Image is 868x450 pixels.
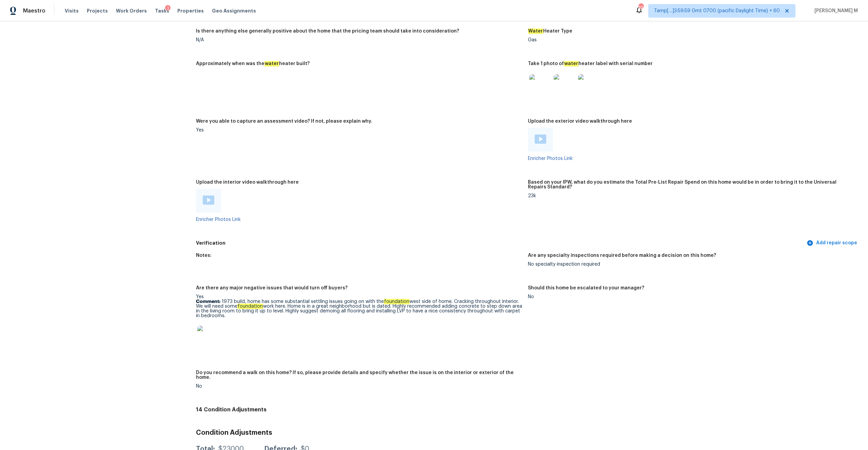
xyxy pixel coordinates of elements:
em: Water [528,28,543,34]
img: Play Video [203,196,214,205]
em: foundation [237,304,263,309]
h5: Notes: [196,253,212,258]
h5: Are there any major negative issues that would turn off buyers? [196,286,348,290]
h5: Were you able to capture an assessment video? If not, please explain why. [196,119,372,124]
h5: Is there anything else generally positive about the home that the pricing team should take into c... [196,29,459,34]
h5: Do you recommend a walk on this home? If so, please provide details and specify whether the issue... [196,370,522,380]
span: Properties [177,7,204,14]
h5: Upload the interior video walkthrough here [196,180,299,185]
div: 658 [638,4,643,11]
span: Visits [65,7,79,14]
h5: Take 1 photo of heater label with serial number [528,61,653,66]
h4: 14 Condition Adjustments [196,406,860,413]
a: Enricher Photos Link [196,217,241,222]
a: Play Video [203,196,214,206]
span: Work Orders [116,7,147,14]
img: Play Video [535,135,546,144]
em: water [264,61,279,66]
span: Geo Assignments [212,7,256,14]
h5: Heater Type [528,29,572,34]
h5: Should this home be escalated to your manager? [528,286,644,290]
div: No specialty inspection required [528,262,854,267]
p: 1973 build, home has some substantial settling issues going on with the west side of home. Cracki... [196,299,522,318]
div: Yes [196,128,522,132]
span: Add repair scope [808,239,857,247]
span: Projects [87,7,108,14]
span: [PERSON_NAME] M [812,7,858,14]
div: Gas [528,38,854,42]
h5: Verification [196,240,805,247]
b: Comment: [196,299,220,304]
h5: Upload the exterior video walkthrough here [528,119,632,124]
span: Maestro [23,7,45,14]
button: Add repair scope [805,237,860,249]
div: No [528,294,854,299]
h3: Condition Adjustments [196,429,860,436]
h5: Based on your IPW, what do you estimate the Total Pre-List Repair Spend on this home would be in ... [528,180,854,189]
div: Yes [196,294,522,351]
a: Enricher Photos Link [528,156,573,161]
div: 23k [528,193,854,198]
div: No [196,384,522,389]
h5: Approximately when was the heater built? [196,61,310,66]
div: N/A [196,38,522,42]
em: foundation [384,299,410,304]
em: water [564,61,578,66]
h5: Are any specialty inspections required before making a decision on this home? [528,253,716,258]
span: Tamp[…]3:59:59 Gmt 0700 (pacific Daylight Time) + 60 [654,7,780,14]
div: 3 [165,5,171,12]
span: Tasks [155,8,169,13]
a: Play Video [535,135,546,145]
